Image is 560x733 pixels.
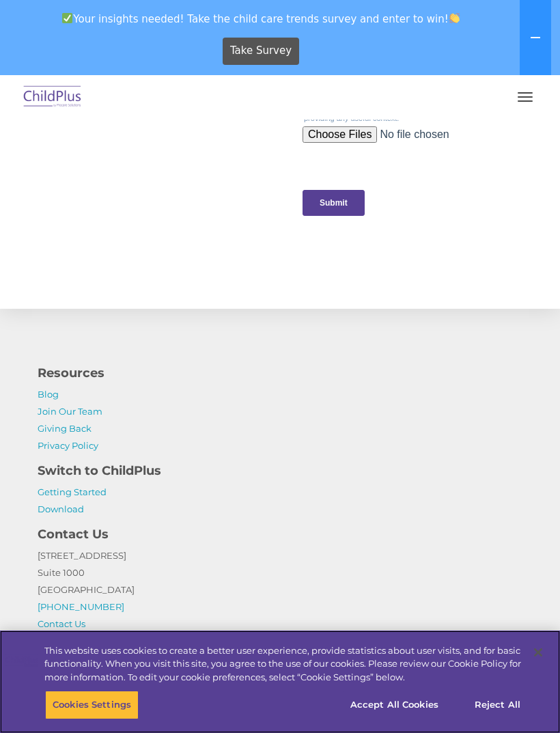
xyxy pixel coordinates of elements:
[223,38,300,65] a: Take Survey
[38,601,124,612] a: [PHONE_NUMBER]
[38,461,522,480] h4: Switch to ChildPlus
[38,525,522,544] h4: Contact Us
[38,547,522,633] p: [STREET_ADDRESS] Suite 1000 [GEOGRAPHIC_DATA]
[38,440,98,451] a: Privacy Policy
[523,637,553,667] button: Close
[38,406,102,417] a: Join Our Team
[230,39,292,63] span: Take Survey
[5,5,517,32] span: Your insights needed! Take the child care trends survey and enter to win!
[62,13,72,23] img: ✅
[20,81,85,113] img: ChildPlus by Procare Solutions
[38,389,59,400] a: Blog
[455,691,540,719] button: Reject All
[343,691,446,719] button: Accept All Cookies
[449,13,460,23] img: 👏
[38,618,85,629] a: Contact Us
[38,363,522,383] h4: Resources
[45,691,139,719] button: Cookies Settings
[38,486,107,497] a: Getting Started
[38,503,84,514] a: Download
[38,423,92,434] a: Giving Back
[44,644,521,684] div: This website uses cookies to create a better user experience, provide statistics about user visit...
